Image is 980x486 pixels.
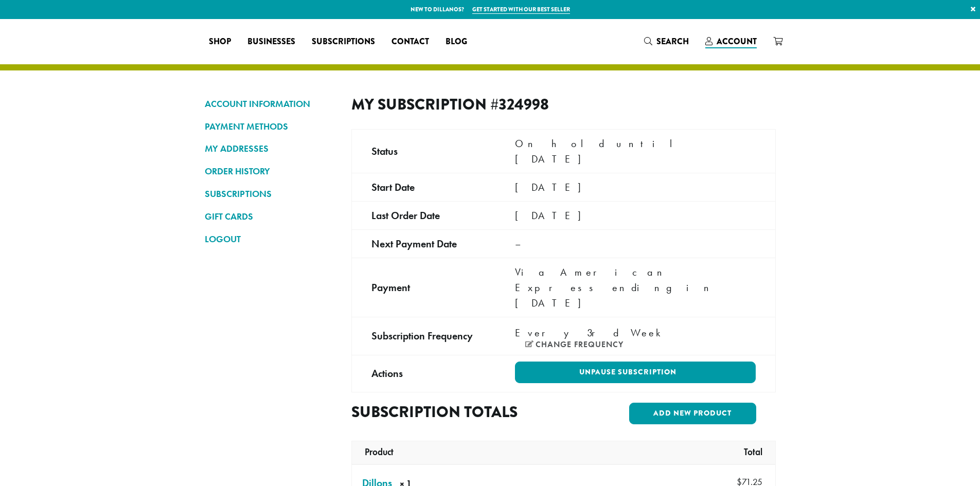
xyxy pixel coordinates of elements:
[351,95,555,114] h2: My Subscription #324998
[739,441,773,464] th: Total
[351,173,495,201] td: Start date
[351,201,495,229] td: Last order date
[312,35,375,48] span: Subscriptions
[636,33,697,50] a: Search
[525,340,623,349] a: Change frequency
[205,95,336,113] a: ACCOUNT INFORMATION
[446,35,467,48] span: Blog
[629,403,756,424] a: Add new product
[495,229,775,258] td: –
[717,35,757,47] span: Account
[351,403,555,421] h2: Subscription totals
[351,229,495,258] td: Next payment date
[354,441,399,464] th: Product
[515,325,666,340] span: Every 3rd Week
[205,163,336,180] a: ORDER HISTORY
[515,362,755,383] a: Unpause Subscription
[351,129,495,173] td: Status
[495,201,775,229] td: [DATE]
[201,33,239,50] a: Shop
[205,230,336,248] a: LOGOUT
[205,140,336,157] a: MY ADDRESSES
[351,355,495,392] td: Actions
[351,317,495,355] td: Subscription Frequency
[495,173,775,201] td: [DATE]
[472,5,570,14] a: Get started with our best seller
[656,35,689,47] span: Search
[391,35,429,48] span: Contact
[247,35,295,48] span: Businesses
[515,265,716,310] span: Via American Express ending in [DATE]
[205,118,336,135] a: PAYMENT METHODS
[495,129,775,173] td: On hold until [DATE]
[351,258,495,317] td: Payment
[205,208,336,225] a: GIFT CARDS
[209,35,231,48] span: Shop
[205,185,336,203] a: SUBSCRIPTIONS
